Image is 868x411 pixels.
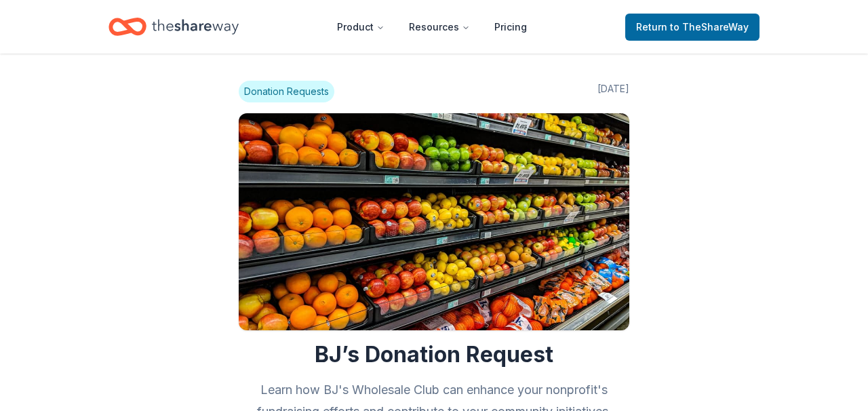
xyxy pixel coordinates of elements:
[625,14,759,41] a: Returnto TheShareWay
[670,21,749,33] span: to TheShareWay
[326,11,538,43] nav: Main
[636,19,749,35] span: Return
[108,11,239,43] a: Home
[239,81,334,102] span: Donation Requests
[239,113,629,330] img: Image for BJ’s Donation Request
[239,341,629,368] h1: BJ’s Donation Request
[484,14,538,41] a: Pricing
[326,14,395,41] button: Product
[398,14,481,41] button: Resources
[597,81,629,102] span: [DATE]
